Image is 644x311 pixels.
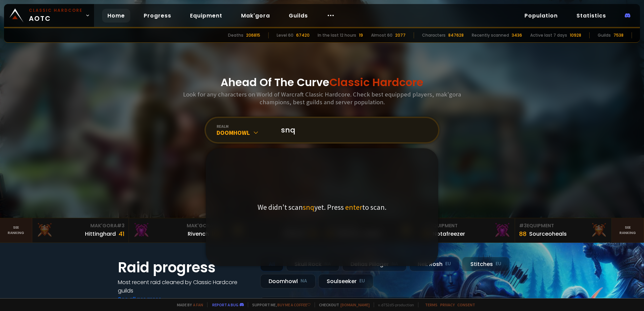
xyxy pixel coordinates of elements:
a: [DOMAIN_NAME] [340,302,370,307]
div: Doomhowl [217,129,273,137]
div: Recently scanned [472,32,509,38]
div: 2077 [395,32,406,38]
div: Soulseeker [318,274,373,288]
div: Guilds [598,32,611,38]
div: Stitches [462,257,510,271]
a: Statistics [571,9,611,23]
div: Mak'Gora [133,222,221,229]
div: Doomhowl [260,274,316,288]
a: Mak'Gora#2Rivench100 [129,218,226,242]
a: #2Equipment88Notafreezer [419,218,515,242]
div: Deaths [228,32,243,38]
div: Characters [422,32,446,38]
a: Population [519,9,563,23]
a: Report a bug [212,302,238,307]
div: Almost 60 [371,32,393,38]
a: Equipment [185,9,228,23]
div: 67420 [296,32,310,38]
a: Progress [138,9,177,23]
span: snq [303,202,314,212]
a: #3Equipment88Sourceoheals [515,218,612,242]
span: AOTC [29,7,83,24]
div: Sourceoheals [529,230,567,238]
a: Privacy [440,302,455,307]
div: 41 [119,229,125,238]
div: 10928 [570,32,581,38]
h4: Most recent raid cleaned by Classic Hardcore guilds [118,278,252,295]
span: v. d752d5 - production [374,302,414,307]
div: Notafreezer [433,230,465,238]
div: In the last 12 hours [318,32,356,38]
small: EU [359,278,365,284]
h3: Look for any characters on World of Warcraft Classic Hardcore. Check best equipped players, mak'g... [180,90,464,106]
a: a fan [193,302,203,307]
div: 3436 [512,32,522,38]
small: EU [496,261,501,267]
a: Consent [457,302,475,307]
p: We didn't scan yet. Press to scan. [258,202,386,212]
input: Search a character... [277,118,430,142]
div: Rivench [188,230,209,238]
div: 847628 [448,32,464,38]
small: EU [445,261,451,267]
a: Classic HardcoreAOTC [4,4,94,27]
a: Home [102,9,130,23]
span: Classic Hardcore [329,75,423,90]
div: realm [217,124,273,129]
div: Mak'Gora [36,222,125,229]
a: Terms [425,302,438,307]
a: Mak'gora [236,9,275,23]
span: Support me, [248,302,311,307]
div: Equipment [519,222,607,229]
h1: Raid progress [118,257,252,278]
div: 7538 [613,32,624,38]
h1: Ahead Of The Curve [221,74,423,90]
div: Level 60 [277,32,293,38]
span: enter [345,202,362,212]
div: 88 [519,229,526,238]
div: Hittinghard [85,230,116,238]
span: Made by [173,302,203,307]
span: # 3 [519,222,527,229]
div: 19 [359,32,363,38]
small: NA [301,278,307,284]
small: Classic Hardcore [29,7,83,13]
span: Checkout [315,302,370,307]
span: # 3 [117,222,125,229]
div: 206815 [246,32,260,38]
a: Mak'Gora#3Hittinghard41 [32,218,129,242]
a: Buy me a coffee [277,302,311,307]
a: Guilds [283,9,313,23]
div: Nek'Rosh [409,257,459,271]
a: Seeranking [612,218,644,242]
div: Equipment [423,222,511,229]
div: Active last 7 days [530,32,567,38]
a: See all progress [118,295,162,303]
